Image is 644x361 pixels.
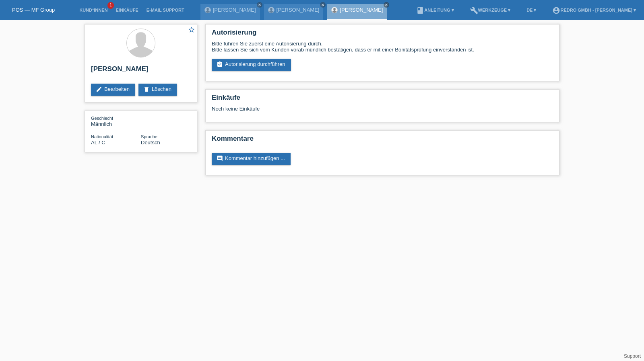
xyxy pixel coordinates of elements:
[217,61,223,68] i: assignment_turned_in
[212,41,553,53] div: Bitte führen Sie zuerst eine Autorisierung durch. Bitte lassen Sie sich vom Kunden vorab mündlich...
[212,153,291,165] a: commentKommentar hinzufügen ...
[470,6,478,14] i: build
[212,135,553,147] h2: Kommentare
[12,7,55,13] a: POS — MF Group
[321,3,325,7] i: close
[141,139,160,146] span: Deutsch
[188,26,195,35] a: star_border
[624,353,641,359] a: Support
[416,6,424,14] i: book
[91,139,105,146] span: Albanien / C / 13.08.1994
[212,106,553,118] div: Noch keine Einkäufe
[143,86,150,92] i: delete
[91,65,191,77] h2: [PERSON_NAME]
[213,7,256,13] a: [PERSON_NAME]
[138,84,177,96] a: deleteLöschen
[142,8,188,12] a: E-Mail Support
[522,8,540,12] a: DE ▾
[212,29,553,41] h2: Autorisierung
[384,2,389,8] a: close
[552,6,560,14] i: account_circle
[91,115,141,127] div: Männlich
[466,8,515,12] a: buildWerkzeuge ▾
[258,3,262,7] i: close
[188,26,195,33] i: star_border
[212,59,291,71] a: assignment_turned_inAutorisierung durchführen
[141,134,157,139] span: Sprache
[257,2,262,8] a: close
[75,8,111,12] a: Kund*innen
[277,7,320,13] a: [PERSON_NAME]
[107,2,114,9] span: 1
[384,3,388,7] i: close
[548,8,640,12] a: account_circleRedro GmbH - [PERSON_NAME] ▾
[217,155,223,162] i: comment
[212,94,553,106] h2: Einkäufe
[320,2,326,8] a: close
[91,134,113,139] span: Nationalität
[340,7,383,13] a: [PERSON_NAME]
[96,86,102,92] i: edit
[91,116,113,121] span: Geschlecht
[111,8,142,12] a: Einkäufe
[91,84,135,96] a: editBearbeiten
[412,8,458,12] a: bookAnleitung ▾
